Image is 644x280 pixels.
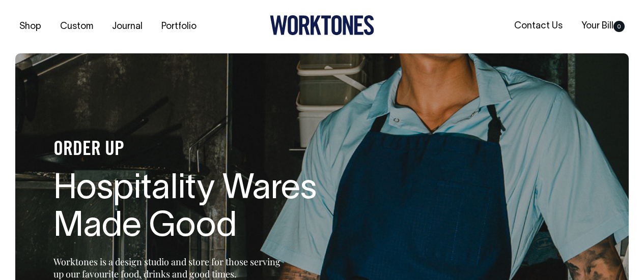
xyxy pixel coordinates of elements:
[108,18,147,35] a: Journal
[157,18,201,35] a: Portfolio
[15,18,45,35] a: Shop
[53,171,379,247] h1: Hospitality Wares Made Good
[613,21,625,32] span: 0
[510,18,567,35] a: Contact Us
[53,256,285,280] p: Worktones is a design studio and store for those serving up our favourite food, drinks and good t...
[56,18,97,35] a: Custom
[53,139,379,161] h4: ORDER UP
[577,18,629,35] a: Your Bill0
